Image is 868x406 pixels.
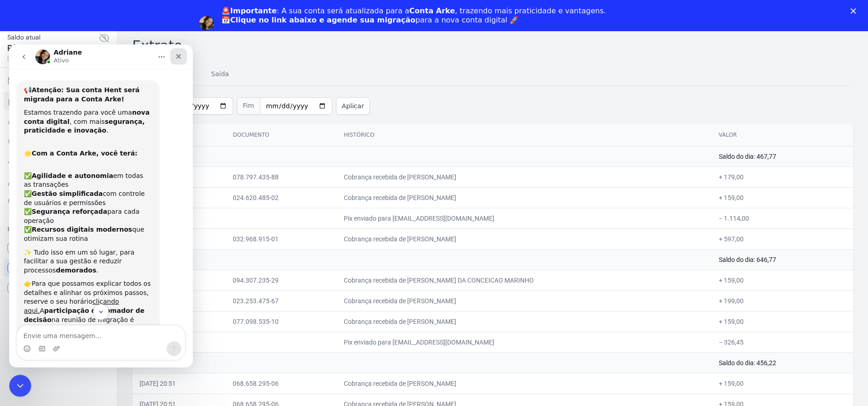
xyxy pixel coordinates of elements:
td: [DATE] 20:51 [132,373,225,394]
b: demorados [47,222,87,229]
td: + 199,00 [711,290,853,311]
div: : A sua conta será atualizada para a , trazendo mais praticidade e vantagens. 📅 para a nova conta... [221,6,606,25]
div: 📢Atenção: Sua conta Hent será migrada para a Conta Arke!Estamos trazendo para você umanova conta ... [7,36,151,367]
a: Cobranças [4,72,113,90]
td: − 1.114,00 [711,208,853,228]
h2: Extrato [132,35,853,56]
button: Enviar uma mensagem [157,297,172,311]
td: [DATE] [132,146,711,167]
div: Estamos trazendo para você uma , com mais . [15,64,143,91]
b: Gestão simplificada [22,145,94,153]
td: + 159,00 [711,187,853,208]
td: 032.968.915-01 [225,228,336,249]
a: Troca de Arquivos [4,152,113,171]
a: Pagamentos [4,132,113,150]
td: Cobrança recebida de [PERSON_NAME] [336,167,711,187]
td: Pix enviado para [EMAIL_ADDRESS][DOMAIN_NAME] [336,208,711,228]
div: Plataformas [7,224,110,235]
a: Nova transferência [4,112,113,130]
nav: Sidebar [7,72,110,297]
th: Valor [711,124,853,146]
td: 023.253.475-67 [225,290,336,311]
iframe: Intercom live chat [9,44,193,367]
b: participação do tomador de decisão [15,262,135,279]
td: Cobrança recebida de [PERSON_NAME] [336,228,711,249]
div: 🌟 [15,95,143,113]
a: Negativação [4,193,113,211]
button: Upload do anexo [44,300,51,308]
td: + 597,00 [711,228,853,249]
div: Fechar [851,8,860,14]
b: Segurança reforçada [22,163,98,171]
b: Conta Arke [409,6,455,15]
td: 068.658.295-06 [225,373,336,394]
b: 🚨Importante [221,6,277,15]
a: Agendar migração [221,30,297,40]
td: Cobrança recebida de [PERSON_NAME] [336,373,711,394]
div: Adriane diz… [7,36,176,387]
td: Saldo do dia: 646,77 [711,249,853,270]
a: Extrato [4,92,113,110]
div: 👉Para que possamos explicar todos os detalhes e alinhar os próximos passos, reserve o seu horário... [15,235,143,289]
td: + 159,00 [711,373,853,394]
td: [DATE] [132,352,711,373]
td: Saldo do dia: 467,77 [711,146,853,167]
td: Pix enviado para [EMAIL_ADDRESS][DOMAIN_NAME] [336,332,711,352]
td: Cobrança recebida de [PERSON_NAME] [336,187,711,208]
td: 094.307.235-29 [225,270,336,290]
td: 024.620.485-02 [225,187,336,208]
a: Recebíveis [4,239,113,257]
td: Cobrança recebida de [PERSON_NAME] DA CONCEICAO MARINHO [336,270,711,290]
b: Clique no link abaixo e agende sua migração [230,16,416,24]
td: 078.797.435-88 [225,167,336,187]
td: + 159,00 [711,270,853,290]
span: [DATE] 17:13 [7,55,99,63]
td: Saldo do dia: 456,22 [711,352,853,373]
td: Cobrança recebida de [PERSON_NAME] [336,311,711,332]
iframe: Intercom live chat [9,375,31,397]
span: R$ 467,77 [7,42,99,55]
td: + 179,00 [711,167,853,187]
th: Histórico [336,124,711,146]
div: 📢 [15,41,143,59]
b: Atenção: Sua conta Hent será migrada para a Conta Arke! [15,42,130,58]
img: Profile image for Adriane [199,16,214,31]
th: Documento [225,124,336,146]
b: nova conta digital [15,64,140,81]
textarea: Envie uma mensagem... [8,281,176,297]
b: Com a Conta Arke, você terá: [22,105,128,112]
td: [DATE] [132,249,711,270]
button: Aplicar [336,97,370,115]
button: Selecionador de Emoji [14,300,22,308]
button: Selecionador de GIF [29,300,36,308]
span: Saldo atual [7,33,99,42]
div: ✨ Tudo isso em um só lugar, para facilitar a sua gestão e reduzir processos . [15,204,143,231]
b: Recursos digitais modernos [22,181,123,189]
a: Clientes [4,172,113,191]
a: Saída [209,63,231,87]
td: − 326,45 [711,332,853,352]
span: Fim [237,97,260,115]
button: Scroll to bottom [84,260,100,275]
div: ✅ em todas as transações ✅ com controle de usuários e permissões ✅ para cada operação ✅ que otimi... [15,118,143,199]
a: Conta Hent Novidade [4,259,113,277]
td: 077.098.535-10 [225,311,336,332]
td: + 159,00 [711,311,853,332]
b: Agilidade e autonomia [22,128,104,135]
td: Cobrança recebida de [PERSON_NAME] [336,290,711,311]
